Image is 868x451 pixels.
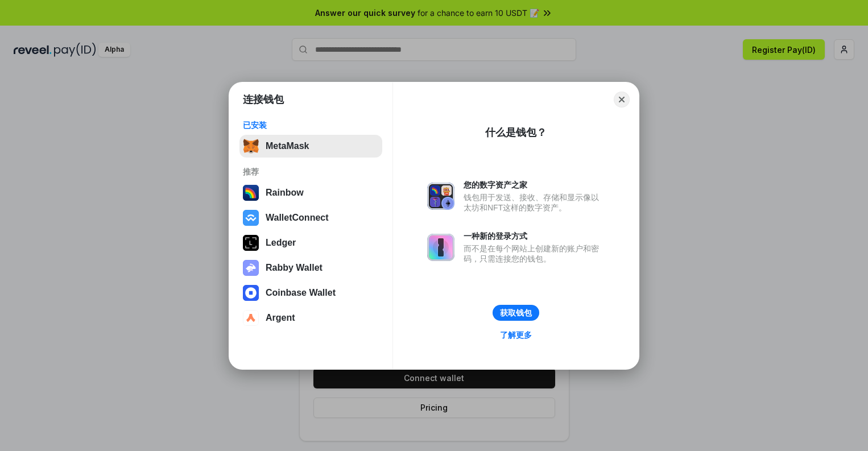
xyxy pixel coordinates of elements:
button: 获取钱包 [493,305,539,321]
div: Ledger [266,238,296,248]
button: Rainbow [239,181,382,204]
img: svg+xml,%3Csvg%20fill%3D%22none%22%20height%3D%2233%22%20viewBox%3D%220%200%2035%2033%22%20width%... [243,138,259,154]
a: 了解更多 [493,328,539,342]
div: Coinbase Wallet [266,288,336,298]
div: 而不是在每个网站上创建新的账户和密码，只需连接您的钱包。 [464,243,605,264]
div: Rainbow [266,188,304,198]
button: Close [614,92,630,107]
button: MetaMask [239,135,382,158]
button: Rabby Wallet [239,256,382,279]
img: svg+xml,%3Csvg%20width%3D%2228%22%20height%3D%2228%22%20viewBox%3D%220%200%2028%2028%22%20fill%3D... [243,210,259,226]
div: Rabby Wallet [266,263,323,273]
div: 什么是钱包？ [485,126,547,139]
img: svg+xml,%3Csvg%20xmlns%3D%22http%3A%2F%2Fwww.w3.org%2F2000%2Fsvg%22%20fill%3D%22none%22%20viewBox... [427,183,454,210]
div: 推荐 [243,167,379,177]
div: 了解更多 [500,330,532,340]
img: svg+xml,%3Csvg%20width%3D%22120%22%20height%3D%22120%22%20viewBox%3D%220%200%20120%20120%22%20fil... [243,185,259,201]
div: 一种新的登录方式 [464,231,605,241]
button: WalletConnect [239,206,382,229]
img: svg+xml,%3Csvg%20xmlns%3D%22http%3A%2F%2Fwww.w3.org%2F2000%2Fsvg%22%20fill%3D%22none%22%20viewBox... [243,260,259,276]
img: svg+xml,%3Csvg%20xmlns%3D%22http%3A%2F%2Fwww.w3.org%2F2000%2Fsvg%22%20fill%3D%22none%22%20viewBox... [427,234,454,261]
div: Argent [266,313,295,323]
button: Argent [239,307,382,329]
button: Coinbase Wallet [239,282,382,304]
div: 已安装 [243,120,379,130]
div: 获取钱包 [500,308,532,318]
img: svg+xml,%3Csvg%20xmlns%3D%22http%3A%2F%2Fwww.w3.org%2F2000%2Fsvg%22%20width%3D%2228%22%20height%3... [243,235,259,251]
img: svg+xml,%3Csvg%20width%3D%2228%22%20height%3D%2228%22%20viewBox%3D%220%200%2028%2028%22%20fill%3D... [243,285,259,301]
div: MetaMask [266,141,309,151]
h1: 连接钱包 [243,93,284,106]
div: 您的数字资产之家 [464,180,605,190]
div: 钱包用于发送、接收、存储和显示像以太坊和NFT这样的数字资产。 [464,192,605,213]
img: svg+xml,%3Csvg%20width%3D%2228%22%20height%3D%2228%22%20viewBox%3D%220%200%2028%2028%22%20fill%3D... [243,310,259,326]
div: WalletConnect [266,213,329,223]
button: Ledger [239,231,382,254]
